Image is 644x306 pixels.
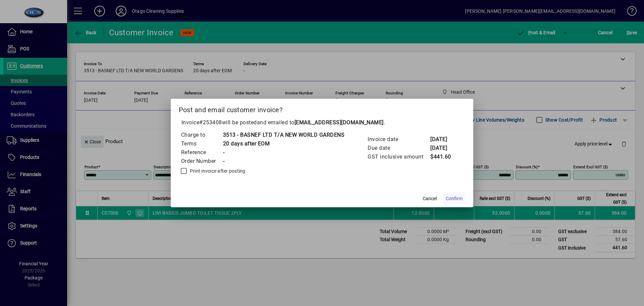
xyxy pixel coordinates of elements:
[223,148,345,157] td: -
[181,157,223,166] td: Order Number
[181,131,223,139] td: Charge to
[181,139,223,148] td: Terms
[430,144,457,152] td: [DATE]
[367,135,430,144] td: Invoice date
[179,119,466,127] p: Invoice will be posted .
[419,192,440,205] button: Cancel
[430,152,457,161] td: $441.60
[171,99,474,118] h2: Post and email customer invoice?
[294,119,384,126] b: [EMAIL_ADDRESS][DOMAIN_NAME]
[367,152,430,161] td: GST inclusive amount
[223,139,345,148] td: 20 days after EOM
[423,195,437,202] span: Cancel
[223,157,345,166] td: -
[443,192,465,205] button: Confirm
[189,168,246,174] label: Print invoice after posting
[430,135,457,144] td: [DATE]
[446,195,463,202] span: Confirm
[181,148,223,157] td: Reference
[367,144,430,152] td: Due date
[257,119,384,126] span: and emailed to
[199,119,222,126] span: #253408
[223,131,345,139] td: 3513 - BASNEF LTD T/A NEW WORLD GARDENS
